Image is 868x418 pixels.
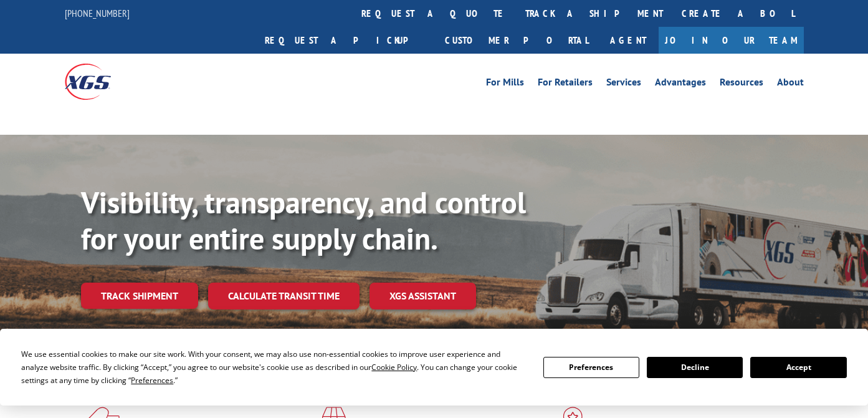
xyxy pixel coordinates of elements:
[65,7,130,19] a: [PHONE_NUMBER]
[81,183,526,258] b: Visibility, transparency, and control for your entire supply chain.
[370,283,476,309] a: XGS ASSISTANT
[777,77,804,91] a: About
[131,375,173,386] span: Preferences
[606,77,641,91] a: Services
[720,77,763,91] a: Resources
[543,357,639,378] button: Preferences
[598,27,659,54] a: Agent
[21,348,528,387] div: We use essential cookies to make our site work. With your consent, we may also use non-essential ...
[255,27,436,54] a: Request a pickup
[436,27,598,54] a: Customer Portal
[371,362,417,372] span: Cookie Policy
[655,77,706,91] a: Advantages
[81,283,198,309] a: Track shipment
[647,357,743,378] button: Decline
[659,27,804,54] a: Join Our Team
[486,77,524,91] a: For Mills
[538,77,593,91] a: For Retailers
[208,283,360,309] a: Calculate transit time
[750,357,846,378] button: Accept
